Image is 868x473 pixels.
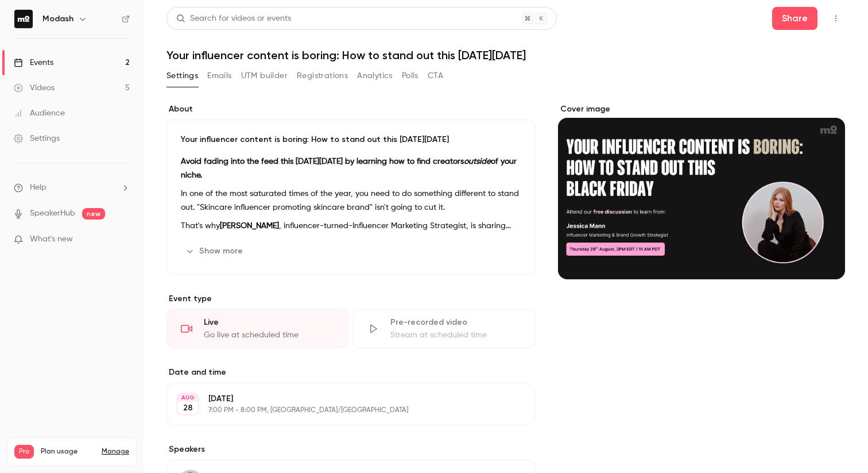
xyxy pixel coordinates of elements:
[390,329,521,341] div: Stream at scheduled time
[208,393,474,405] p: [DATE]
[241,67,288,85] button: UTM builder
[177,394,198,402] div: AUG
[166,293,535,305] p: Event type
[181,219,521,233] p: That's why , influencer-turned-Influencer Marketing Strategist, is sharing how you can expand you...
[181,242,250,260] button: Show more
[558,103,845,115] label: Cover image
[30,233,73,245] span: What's new
[204,317,334,328] div: Live
[14,182,130,194] li: help-dropdown-opener
[181,187,521,214] p: In one of the most saturated times of the year, you need to do something different to stand out. ...
[464,157,491,166] em: outside
[14,57,53,68] div: Events
[353,309,535,348] div: Pre-recorded videoStream at scheduled time
[166,309,348,348] div: LiveGo live at scheduled time
[102,447,129,456] a: Manage
[41,447,95,456] span: Plan usage
[30,182,46,194] span: Help
[558,103,845,279] section: Cover image
[176,13,291,25] div: Search for videos or events
[14,133,60,144] div: Settings
[14,107,65,119] div: Audience
[166,103,535,115] label: About
[220,222,279,230] strong: [PERSON_NAME]
[166,444,535,455] label: Speakers
[402,67,418,85] button: Polls
[183,402,193,414] p: 28
[166,48,845,62] h1: Your influencer content is boring: How to stand out this [DATE][DATE]
[181,134,521,145] p: Your influencer content is boring: How to stand out this [DATE][DATE]
[297,67,348,85] button: Registrations
[14,445,34,459] span: Pro
[390,317,521,328] div: Pre-recorded video
[181,157,517,179] strong: Avoid fading into the feed this [DATE][DATE] by learning how to find creators of your niche.
[166,367,535,378] label: Date and time
[772,7,817,30] button: Share
[14,10,33,28] img: Modash
[30,207,75,220] a: SpeakerHub
[207,67,231,85] button: Emails
[357,67,393,85] button: Analytics
[82,208,105,220] span: new
[14,82,55,94] div: Videos
[166,67,198,85] button: Settings
[204,329,334,341] div: Go live at scheduled time
[42,13,73,25] h6: Modash
[428,67,443,85] button: CTA
[208,406,474,415] p: 7:00 PM - 8:00 PM, [GEOGRAPHIC_DATA]/[GEOGRAPHIC_DATA]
